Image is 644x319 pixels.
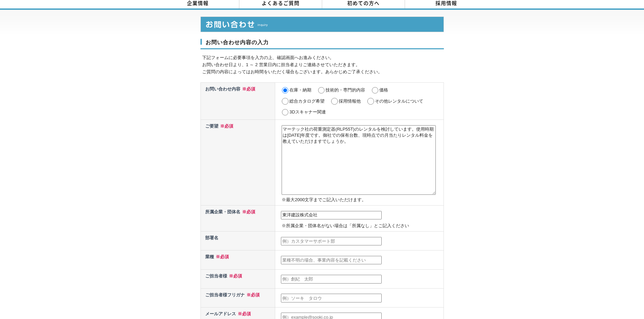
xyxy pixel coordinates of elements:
span: ※必須 [236,311,251,316]
input: 例）株式会社ソーキ [281,211,382,220]
input: 業種不明の場合、事業内容を記載ください [281,256,382,265]
label: 技術的・専門的内容 [326,87,365,92]
span: ※必須 [214,254,229,259]
span: ※必須 [240,209,255,214]
label: 採用情報他 [339,99,361,104]
th: ご担当者様 [200,269,275,288]
span: ※必須 [227,273,242,278]
p: ※最大2000文字までご記入いただけます。 [282,196,442,204]
input: 例）創紀 太郎 [281,275,382,284]
span: ※必須 [245,292,260,297]
label: その他レンタルについて [375,99,423,104]
input: 例）ソーキ タロウ [281,294,382,302]
label: 総合カタログ希望 [289,99,325,104]
th: 業種 [200,250,275,269]
img: お問い合わせ [200,17,444,32]
p: 下記フォームに必要事項を入力の上、確認画面へお進みください。 お問い合わせ日より、1 ～ 2 営業日内に担当者よりご連絡させていただきます。 ご質問の内容によってはお時間をいただく場合もございま... [202,54,444,75]
input: 例）カスタマーサポート部 [281,237,382,246]
th: 所属企業・団体名 [200,206,275,232]
th: お問い合わせ内容 [200,82,275,119]
label: 価格 [379,87,388,92]
span: ※必須 [240,86,255,91]
span: ※必須 [218,124,233,129]
label: 在庫・納期 [289,87,311,92]
th: ご担当者様フリガナ [200,288,275,307]
label: 3Dスキャナー関連 [289,109,326,114]
th: 部署名 [200,232,275,250]
p: ※所属企業・団体名がない場合は「所属なし」とご記入ください [282,222,442,230]
h3: お問い合わせ内容の入力 [200,39,444,50]
th: ご要望 [200,119,275,205]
